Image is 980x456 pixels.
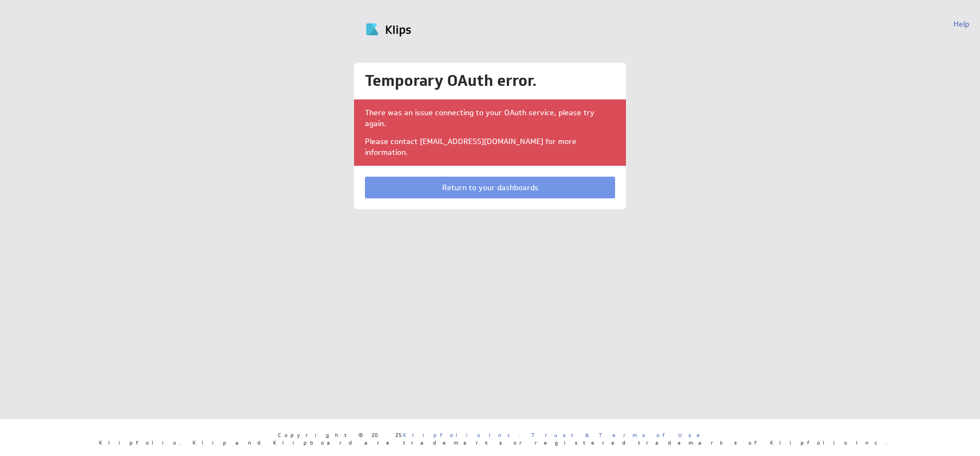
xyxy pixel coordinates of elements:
span: Klipfolio, Klip and Klipboard are trademarks or registered trademarks of Klipfolio Inc. [99,440,887,445]
p: There was an issue connecting to your OAuth service, please try again. [365,108,615,129]
h1: Temporary OAuth error. [365,73,615,89]
a: Klipfolio Inc. [403,431,520,439]
span: Copyright © 2025 [278,432,520,438]
p: Please contact [EMAIL_ADDRESS][DOMAIN_NAME] for more information. [365,136,615,158]
img: Klipfolio klips logo [365,19,461,44]
a: Trust & Terms of Use [531,431,708,439]
a: Return to your dashboards [365,177,615,198]
a: Help [953,19,969,29]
